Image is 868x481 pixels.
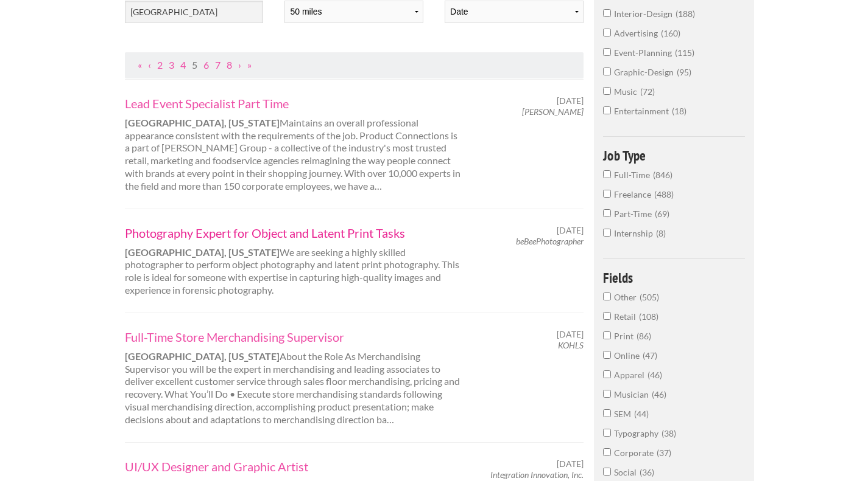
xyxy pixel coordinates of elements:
a: Previous Page [148,59,151,71]
span: Part-Time [614,209,655,219]
em: KOHLS [558,340,584,350]
select: Sort results by [445,1,583,23]
span: Other [614,292,640,302]
input: SEM44 [603,409,611,417]
span: event-planning [614,47,675,58]
span: 46 [652,389,666,400]
span: Freelance [614,189,654,199]
a: Photography Expert for Object and Latent Print Tasks [125,225,464,241]
a: Page 4 [180,59,186,71]
a: Last Page, Page 138 [247,59,252,71]
input: Full-Time846 [603,170,611,178]
a: Page 8 [227,59,232,71]
input: Retail108 [603,312,611,320]
div: About the Role As Merchandising Supervisor you will be the expert in merchandising and leading as... [115,329,475,426]
strong: [GEOGRAPHIC_DATA], [US_STATE] [125,246,280,258]
input: Other505 [603,292,611,300]
span: 160 [661,28,680,38]
span: 8 [656,228,666,238]
input: music72 [603,87,611,95]
a: Page 5 [192,59,197,71]
h4: Job Type [603,148,745,162]
h4: Fields [603,271,745,285]
span: 505 [640,292,659,302]
span: Musician [614,389,652,400]
span: 18 [672,106,686,116]
input: event-planning115 [603,48,611,56]
span: 95 [677,67,691,77]
span: Typography [614,428,662,438]
span: 44 [634,409,649,419]
span: Full-Time [614,170,653,180]
span: 36 [640,467,654,477]
span: Corporate [614,448,657,458]
input: advertising160 [603,29,611,36]
input: entertainment18 [603,106,611,114]
span: 46 [647,370,662,380]
strong: [GEOGRAPHIC_DATA], [US_STATE] [125,350,280,362]
a: Page 6 [203,59,209,71]
input: interior-design188 [603,9,611,17]
strong: [GEOGRAPHIC_DATA], [US_STATE] [125,117,280,128]
input: Online47 [603,351,611,359]
span: [DATE] [557,95,584,106]
div: We are seeking a highly skilled photographer to perform object photography and latent print photo... [115,225,475,297]
a: Next Page [238,59,241,71]
input: Freelance488 [603,190,611,198]
a: Page 7 [215,59,221,71]
a: First Page [138,59,142,71]
span: Online [614,350,643,361]
span: entertainment [614,106,672,116]
span: 72 [640,86,655,97]
input: Musician46 [603,390,611,398]
span: 188 [676,9,695,19]
span: music [614,86,640,97]
span: [DATE] [557,329,584,340]
input: Typography38 [603,429,611,437]
span: 108 [639,311,658,322]
span: graphic-design [614,67,677,77]
span: 488 [654,189,674,199]
span: Internship [614,228,656,238]
span: 38 [662,428,676,438]
a: Lead Event Specialist Part Time [125,95,464,111]
input: Social36 [603,468,611,476]
span: [DATE] [557,459,584,469]
span: Apparel [614,370,647,380]
a: Page 2 [157,59,163,71]
span: 115 [675,47,694,58]
span: 86 [637,331,651,341]
span: Print [614,331,637,341]
input: Print86 [603,331,611,339]
em: [PERSON_NAME] [522,106,584,117]
input: Apparel46 [603,370,611,378]
span: 47 [643,350,657,361]
span: advertising [614,28,661,38]
span: SEM [614,409,634,419]
input: graphic-design95 [603,67,611,75]
a: UI/UX Designer and Graphic Artist [125,459,464,474]
em: Integration Innovation, Inc. [490,469,584,480]
input: Part-Time69 [603,209,611,217]
span: interior-design [614,9,676,19]
input: Corporate37 [603,448,611,456]
a: Full-Time Store Merchandising Supervisor [125,329,464,345]
a: Page 3 [169,59,174,71]
div: Maintains an overall professional appearance consistent with the requirements of the job. Product... [115,95,475,193]
span: [DATE] [557,225,584,236]
span: 846 [653,170,672,180]
span: 37 [657,448,671,458]
span: 69 [655,209,669,219]
span: Social [614,467,640,477]
span: Retail [614,311,639,322]
em: beBeePhotographer [516,236,584,246]
input: Internship8 [603,229,611,237]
